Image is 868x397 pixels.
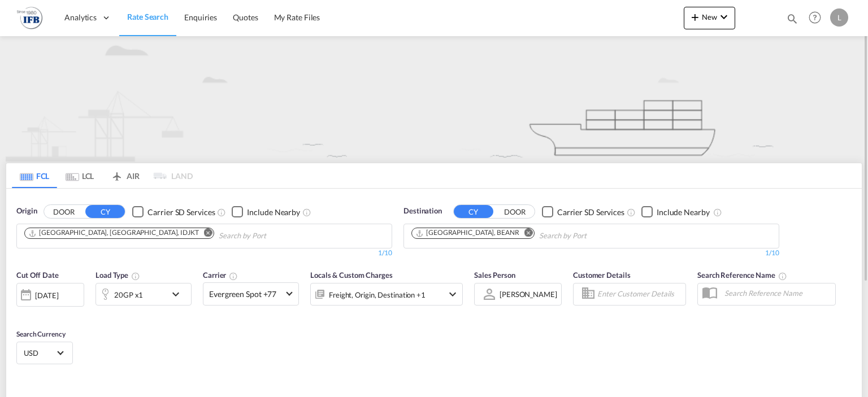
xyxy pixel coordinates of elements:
md-pagination-wrapper: Use the left and right arrow keys to navigate between tabs [12,163,193,188]
span: Search Reference Name [697,271,787,280]
button: Remove [517,228,534,239]
img: new-FCL.png [6,36,862,162]
div: Jakarta, Java, IDJKT [28,228,199,238]
md-icon: Unchecked: Ignores neighbouring ports when fetching rates.Checked : Includes neighbouring ports w... [713,208,722,217]
md-icon: icon-information-outline [131,272,140,281]
md-chips-wrap: Chips container. Use arrow keys to select chips. [23,224,331,245]
span: Destination [403,206,442,217]
md-icon: icon-airplane [110,169,124,178]
button: CY [85,205,125,218]
div: Carrier SD Services [147,207,215,218]
md-icon: Your search will be saved by the below given name [778,272,787,281]
md-checkbox: Checkbox No Ink [132,206,215,217]
span: Rate Search [127,12,168,21]
div: L [830,8,848,27]
md-icon: Unchecked: Search for CY (Container Yard) services for all selected carriers.Checked : Search for... [627,208,636,217]
input: Chips input. [539,227,646,245]
div: Freight Origin Destination Dock Stuffing [329,287,426,303]
input: Enter Customer Details [597,286,682,303]
div: [DATE] [35,290,58,300]
md-icon: icon-chevron-down [446,287,459,301]
span: Sales Person [474,271,515,280]
div: 1/10 [16,248,392,258]
md-checkbox: Checkbox No Ink [232,206,300,217]
div: 20GP x1 [114,287,143,303]
div: Include Nearby [247,207,300,218]
span: Analytics [64,12,97,23]
md-icon: The selected Trucker/Carrierwill be displayed in the rate results If the rates are from another f... [229,272,238,281]
md-checkbox: Checkbox No Ink [542,206,624,217]
input: Search Reference Name [719,285,835,302]
md-icon: Unchecked: Search for CY (Container Yard) services for all selected carriers.Checked : Search for... [217,208,226,217]
button: CY [454,205,493,218]
md-tab-item: LCL [57,163,102,188]
div: Include Nearby [657,207,710,218]
md-checkbox: Checkbox No Ink [641,206,710,217]
span: My Rate Files [274,12,320,22]
span: Search Currency [16,330,66,338]
md-icon: Unchecked: Ignores neighbouring ports when fetching rates.Checked : Includes neighbouring ports w... [302,208,311,217]
div: icon-magnify [786,12,798,29]
span: New [688,12,731,21]
span: USD [24,348,55,358]
input: Chips input. [219,227,326,245]
div: Press delete to remove this chip. [28,228,201,238]
md-icon: icon-chevron-down [169,287,188,301]
div: Freight Origin Destination Dock Stuffingicon-chevron-down [310,283,463,306]
md-select: Sales Person: Louis Micoulaz [498,286,558,302]
span: Quotes [233,12,258,22]
md-tab-item: FCL [12,163,57,188]
button: DOOR [44,206,84,219]
div: 1/10 [403,248,779,258]
span: Help [805,8,824,27]
md-icon: icon-plus 400-fg [688,10,702,24]
div: Help [805,8,830,28]
span: Customer Details [573,271,630,280]
button: DOOR [495,206,535,219]
div: [PERSON_NAME] [500,290,557,299]
span: Enquiries [184,12,217,22]
md-icon: icon-magnify [786,12,798,25]
button: icon-plus 400-fgNewicon-chevron-down [684,7,735,29]
md-datepicker: Select [16,305,25,320]
button: Remove [197,228,214,239]
img: de31bbe0256b11eebba44b54815f083d.png [17,5,42,30]
span: Load Type [96,271,140,280]
div: [DATE] [16,283,84,307]
span: Origin [16,206,37,217]
md-tab-item: AIR [102,163,147,188]
span: Cut Off Date [16,271,59,280]
div: Antwerp, BEANR [415,228,519,238]
span: Evergreen Spot +77 [209,289,283,300]
md-chips-wrap: Chips container. Use arrow keys to select chips. [410,224,651,245]
md-select: Select Currency: $ USDUnited States Dollar [23,344,67,361]
span: Carrier [203,271,238,280]
span: Locals & Custom Charges [310,271,393,280]
div: Carrier SD Services [557,207,624,218]
md-icon: icon-chevron-down [717,10,731,24]
div: Press delete to remove this chip. [415,228,522,238]
div: 20GP x1icon-chevron-down [96,283,192,306]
